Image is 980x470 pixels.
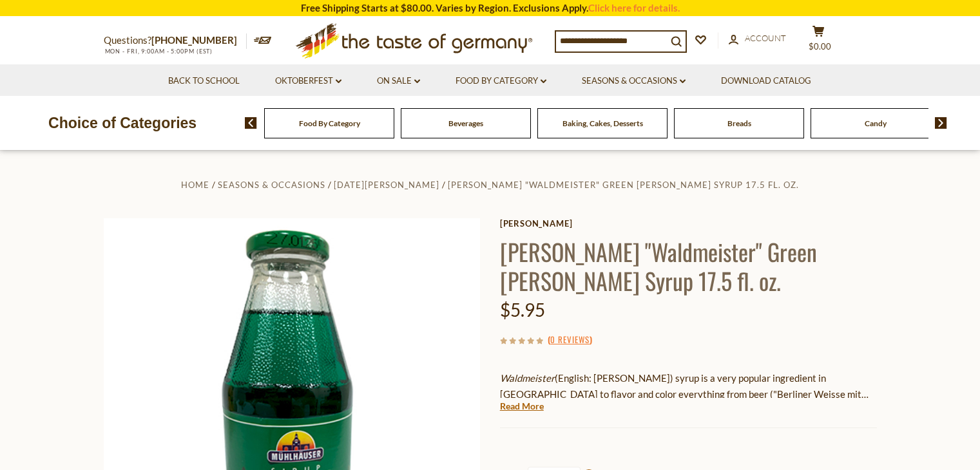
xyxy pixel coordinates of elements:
[500,299,545,321] span: $5.95
[104,32,247,49] p: Questions?
[865,118,887,128] a: Candy
[935,117,947,129] img: next arrow
[500,218,877,229] a: [PERSON_NAME]
[334,180,439,190] a: [DATE][PERSON_NAME]
[500,370,877,402] p: (English: [PERSON_NAME]) syrup is a very popular ingredient in [GEOGRAPHIC_DATA] to flavor and co...
[588,2,680,14] a: Click here for details.
[104,48,213,55] span: MON - FRI, 9:00AM - 5:00PM (EST)
[448,118,483,128] a: Beverages
[727,118,751,128] a: Breads
[151,34,237,46] a: [PHONE_NUMBER]
[745,33,786,43] span: Account
[562,118,643,128] a: Baking, Cakes, Desserts
[456,74,546,88] a: Food By Category
[721,74,811,88] a: Download Catalog
[448,180,799,190] a: [PERSON_NAME] "Waldmeister" Green [PERSON_NAME] Syrup 17.5 fl. oz.
[729,32,786,46] a: Account
[275,74,341,88] a: Oktoberfest
[218,180,325,190] a: Seasons & Occasions
[800,25,838,57] button: $0.00
[809,41,831,52] span: $0.00
[500,400,544,413] a: Read More
[582,74,686,88] a: Seasons & Occasions
[500,237,877,295] h1: [PERSON_NAME] "Waldmeister" Green [PERSON_NAME] Syrup 17.5 fl. oz.
[245,117,257,129] img: previous arrow
[550,333,590,347] a: 0 Reviews
[299,118,360,128] a: Food By Category
[500,372,555,384] em: Waldmeister
[548,333,592,346] span: ( )
[181,180,209,190] a: Home
[168,74,240,88] a: Back to School
[377,74,420,88] a: On Sale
